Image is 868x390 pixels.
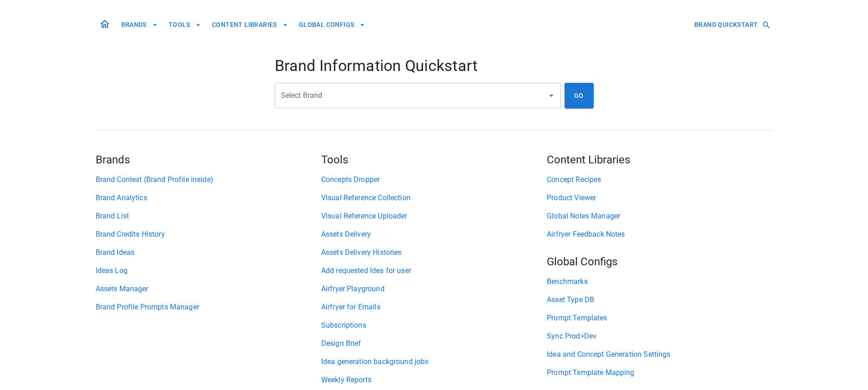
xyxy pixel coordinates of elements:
button: BRANDS [118,16,161,33]
a: Assets Delivery [321,229,547,240]
button: Open [545,89,558,102]
a: Sync Prod>Dev [547,331,772,342]
button: BRAND QUICKSTART [691,16,772,33]
a: Brand Credits History [96,229,321,240]
a: Add requested Idea for user [321,265,547,276]
a: Airfryer for Emails [321,302,547,313]
h4: Brand Information Quickstart [275,56,594,76]
a: Design Brief [321,338,547,349]
a: Visual Reference Collection [321,192,547,203]
a: Airfryer Feedback Notes [547,229,772,240]
a: Brand Context (Brand Profile inside) [96,174,321,185]
button: GO [565,83,594,108]
a: Weekly Reports [321,375,547,385]
h5: Tools [321,152,547,167]
h5: Global Configs [547,254,772,269]
a: Asset Type DB [547,294,772,305]
a: Assets Delivery Histories [321,247,547,258]
a: Idea and Concept Generation Settings [547,349,772,360]
a: Idea generation background jobs [321,356,547,367]
button: CONTENT LIBRARIES [208,16,292,33]
button: GLOBAL CONFIGS [295,16,369,33]
a: Brand Analytics [96,192,321,203]
a: Prompt Template Mapping [547,367,772,378]
a: Benchmarks [547,276,772,287]
button: TOOLS [165,16,205,33]
a: Ideas Log [96,265,321,276]
h5: Brands [96,152,321,167]
a: Brand Ideas [96,247,321,258]
a: Subscriptions [321,320,547,331]
a: Global Notes Manager [547,211,772,222]
a: Concept Recipes [547,174,772,185]
h5: Content Libraries [547,152,772,167]
a: Brand List [96,211,321,222]
a: Prompt Templates [547,313,772,324]
a: Concepts Dropper [321,174,547,185]
a: Product Viewer [547,192,772,203]
a: Airfryer Playground [321,284,547,294]
a: Brand Profile Prompts Manager [96,302,321,313]
a: Assets Manager [96,284,321,294]
a: Visual Reference Uploader [321,211,547,222]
